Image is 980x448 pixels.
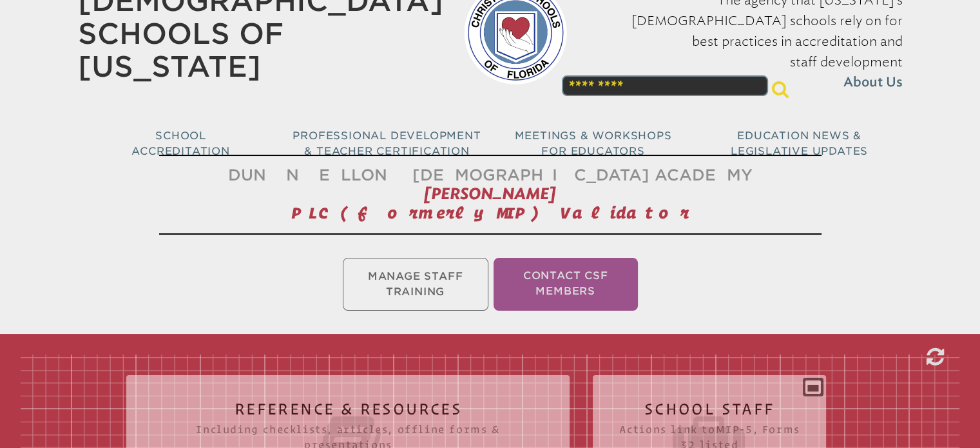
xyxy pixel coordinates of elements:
[494,258,638,311] li: Contact CSF Members
[515,130,672,157] span: Meetings & Workshops for Educators
[731,130,868,157] span: Education News & Legislative Updates
[293,130,481,157] span: Professional Development & Teacher Certification
[424,184,556,203] span: [PERSON_NAME]
[131,130,229,157] span: School Accreditation
[291,204,689,222] span: PLC (formerly MIP) Validator
[843,72,903,93] span: About Us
